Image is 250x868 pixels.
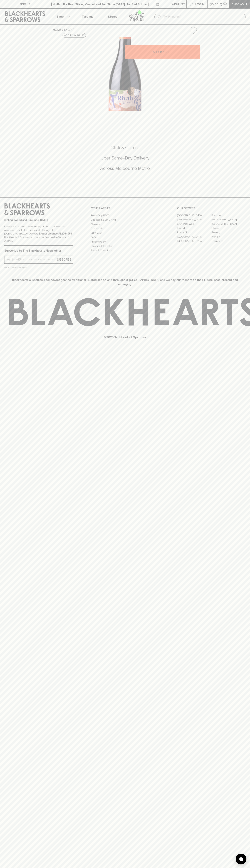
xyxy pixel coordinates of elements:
[211,222,246,226] a: [GEOGRAPHIC_DATA]
[239,857,243,861] img: bubble-icon
[19,2,31,6] p: FIND US
[56,14,64,19] p: Shop
[195,2,204,6] p: Login
[4,155,246,161] h5: Uber Same-Day Delivery
[211,239,246,243] a: Thornbury
[224,3,226,5] p: 0
[177,213,211,218] a: [GEOGRAPHIC_DATA]
[108,14,117,19] p: Stores
[56,257,71,262] p: SUBSCRIBE
[177,206,246,210] p: OUR STORES
[177,226,211,230] a: Elwood
[100,9,125,24] a: Stores
[7,278,243,286] p: Blackhearts & Sparrows acknowledges the traditional Custodians of land throughout [GEOGRAPHIC_DAT...
[177,218,211,222] a: [GEOGRAPHIC_DATA]
[4,218,73,222] p: Sibling owned and run since [DATE]
[39,232,72,235] strong: Liquor License #32064953
[211,230,246,235] a: Geelong
[4,225,73,243] p: It is against the law to sell or supply alcohol to, or to obtain alcohol on behalf of a person un...
[91,231,159,235] a: Gift Cards
[4,145,246,151] h5: Click & Collect
[91,218,159,222] a: Business & Bulk Gifting
[177,222,211,226] a: Brunswick West
[163,14,243,20] input: Try "Pinot noir"
[91,226,159,231] a: Contact Us
[177,230,211,235] a: Fitzroy North
[91,213,159,218] a: Bottle Drop FAQ's
[4,130,246,190] div: Call to action block
[211,218,246,222] a: [GEOGRAPHIC_DATA]
[125,45,200,59] button: ADD TO CART
[50,37,200,111] img: 38783.png
[91,222,159,226] a: Careers
[4,165,246,171] h5: Across Melbourne Metro
[91,240,159,244] a: Privacy Policy
[63,33,86,38] button: Add to wishlist
[177,239,211,243] a: [GEOGRAPHIC_DATA]
[91,206,159,210] p: OTHER AREAS
[82,14,93,19] p: Tastings
[75,9,100,24] a: Tastings
[50,9,75,24] button: Shop
[210,2,218,6] p: $0.00
[231,2,247,6] p: Checkout
[91,235,159,240] a: FAQ's
[177,235,211,239] a: [GEOGRAPHIC_DATA]
[53,28,61,31] a: HOME
[4,248,73,253] p: Subscribe to The Blackhearts Newsletter
[55,256,73,263] button: SUBSCRIBE
[4,266,73,269] p: We will never spam you
[211,226,246,230] a: Fitzroy
[91,244,159,248] a: Shipping Information
[64,28,72,31] a: SHOP
[188,26,198,35] button: Add to wishlist
[91,248,159,253] a: Terms & Conditions
[7,257,55,262] input: e.g. jane@blackheartsandsparrows.com.au
[172,2,185,6] p: Wishlist
[211,213,246,218] a: Braddon
[211,235,246,239] a: Prahran
[153,50,172,54] p: ADD TO CART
